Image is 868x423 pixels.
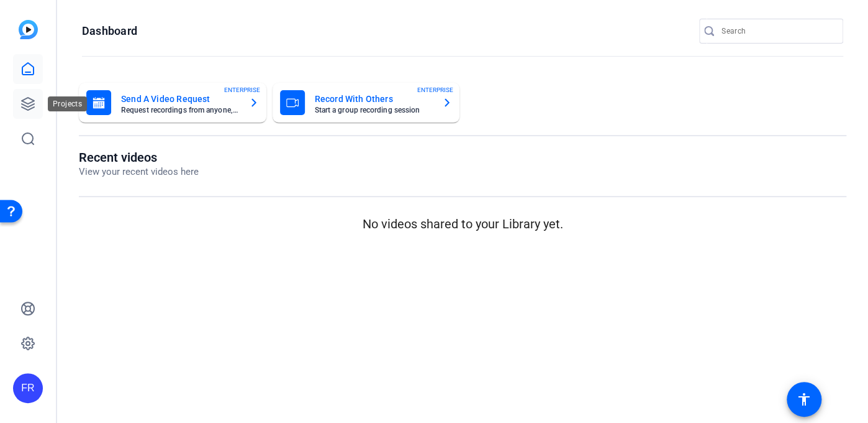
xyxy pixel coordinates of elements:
[315,106,433,114] mat-card-subtitle: Start a group recording session
[79,215,846,233] p: No videos shared to your Library yet.
[797,392,811,407] mat-icon: accessibility
[121,91,239,106] mat-card-title: Send A Video Request
[315,91,433,106] mat-card-title: Record With Others
[417,85,453,95] span: ENTERPRISE
[82,24,137,39] h1: Dashboard
[79,150,199,165] h1: Recent videos
[19,20,38,39] img: blue-gradient.svg
[79,83,266,123] button: Send A Video RequestRequest recordings from anyone, anywhereENTERPRISE
[79,165,199,179] p: View your recent videos here
[48,96,87,111] div: Projects
[121,106,239,114] mat-card-subtitle: Request recordings from anyone, anywhere
[13,373,43,403] div: FR
[224,85,260,95] span: ENTERPRISE
[273,83,460,123] button: Record With OthersStart a group recording sessionENTERPRISE
[721,24,833,39] input: Search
